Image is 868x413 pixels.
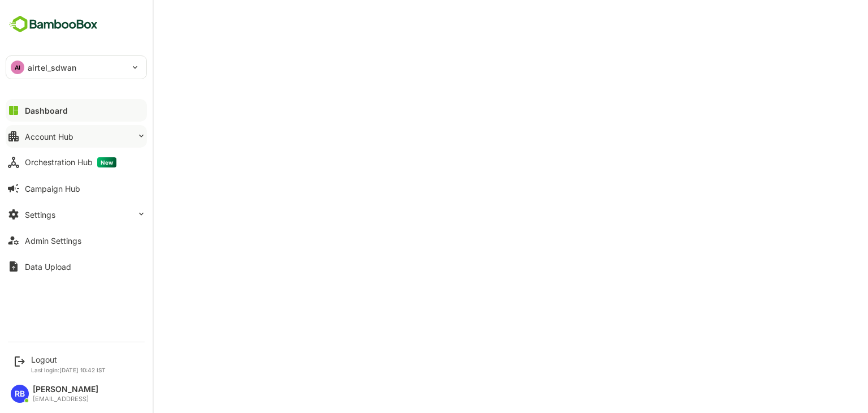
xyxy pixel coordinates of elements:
[25,157,116,167] div: Orchestration Hub
[11,61,24,74] div: AI
[6,151,147,174] button: Orchestration HubNew
[25,262,71,272] div: Data Upload
[33,385,98,394] div: [PERSON_NAME]
[6,255,147,278] button: Data Upload
[25,132,73,141] div: Account Hub
[6,203,147,226] button: Settings
[11,385,29,403] div: RB
[6,177,147,200] button: Campaign Hub
[25,236,81,246] div: Admin Settings
[6,125,147,148] button: Account Hub
[31,367,106,373] p: Last login: [DATE] 10:42 IST
[6,99,147,122] button: Dashboard
[25,106,68,115] div: Dashboard
[6,14,101,35] img: BambooboxFullLogoMark.5f36c76dfaba33ec1ec1367b70bb1252.svg
[25,184,80,193] div: Campaign Hub
[33,395,98,403] div: [EMAIL_ADDRESS]
[28,62,77,74] p: airtel_sdwan
[97,157,116,167] span: New
[6,229,147,252] button: Admin Settings
[31,355,106,364] div: Logout
[6,56,146,79] div: AIairtel_sdwan
[25,210,55,220] div: Settings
